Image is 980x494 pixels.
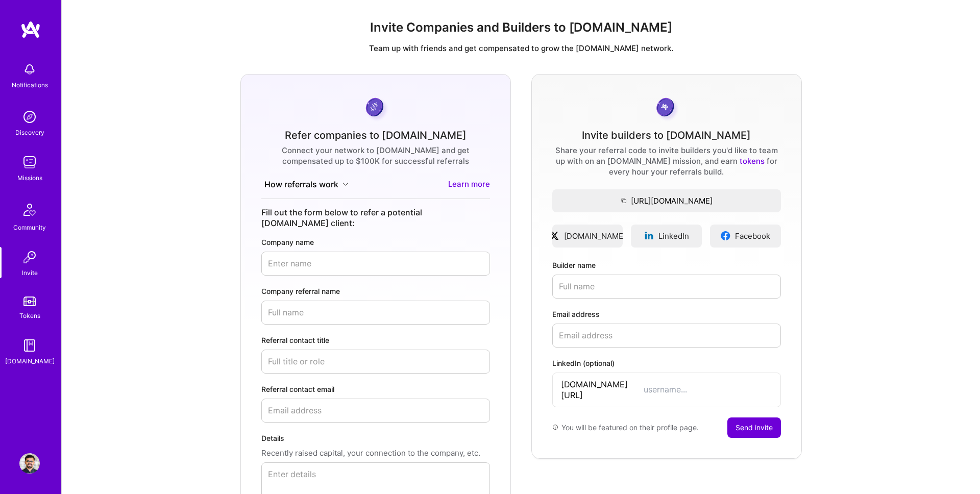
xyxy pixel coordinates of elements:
[261,448,490,458] p: Recently raised capital, your connection to the company, etc.
[19,310,40,321] div: Tokens
[22,267,38,278] div: Invite
[727,417,781,438] button: Send invite
[710,225,781,248] a: Facebook
[552,195,781,206] span: [URL][DOMAIN_NAME]
[19,107,40,127] img: discovery
[261,179,352,190] button: How referrals work
[70,43,972,54] p: Team up with friends and get compensated to grow the [DOMAIN_NAME] network.
[552,145,781,177] div: Share your referral code to invite builders you'd like to team up with on an [DOMAIN_NAME] missio...
[15,127,44,138] div: Discovery
[23,297,36,306] img: tokens
[740,156,765,166] a: tokens
[12,80,48,90] div: Notifications
[261,301,490,325] input: Full name
[261,350,490,374] input: Full title or role
[564,231,626,241] span: [DOMAIN_NAME]
[19,453,40,474] img: User Avatar
[644,384,772,395] input: username...
[362,95,389,122] img: purpleCoin
[19,335,40,356] img: guide book
[552,189,781,212] button: [URL][DOMAIN_NAME]
[261,286,490,297] label: Company referral name
[644,231,654,241] img: linkedinLogo
[582,130,751,141] div: Invite builders to [DOMAIN_NAME]
[17,453,42,474] a: User Avatar
[70,20,972,35] h1: Invite Companies and Builders to [DOMAIN_NAME]
[19,59,40,80] img: bell
[261,145,490,166] div: Connect your network to [DOMAIN_NAME] and get compensated up to $100K for successful referrals
[13,222,46,233] div: Community
[552,309,781,319] label: Email address
[261,433,490,443] label: Details
[448,179,490,190] a: Learn more
[552,417,699,438] div: You will be featured on their profile page.
[561,379,644,401] span: [DOMAIN_NAME][URL]
[261,207,490,229] div: Fill out the form below to refer a potential [DOMAIN_NAME] client:
[261,384,490,394] label: Referral contact email
[552,225,623,248] a: [DOMAIN_NAME]
[552,324,781,348] input: Email address
[552,358,781,368] label: LinkedIn (optional)
[17,172,42,183] div: Missions
[552,275,781,299] input: Full name
[631,225,702,248] a: LinkedIn
[552,260,781,270] label: Builder name
[285,130,467,141] div: Refer companies to [DOMAIN_NAME]
[261,335,490,345] label: Referral contact title
[261,237,490,248] label: Company name
[549,231,560,241] img: xLogo
[20,20,41,39] img: logo
[720,231,731,241] img: facebookLogo
[19,152,40,172] img: teamwork
[19,247,40,267] img: Invite
[261,252,490,276] input: Enter name
[735,231,770,241] span: Facebook
[17,197,42,222] img: Community
[653,95,680,122] img: grayCoin
[658,231,689,241] span: LinkedIn
[261,399,490,423] input: Email address
[5,356,55,366] div: [DOMAIN_NAME]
